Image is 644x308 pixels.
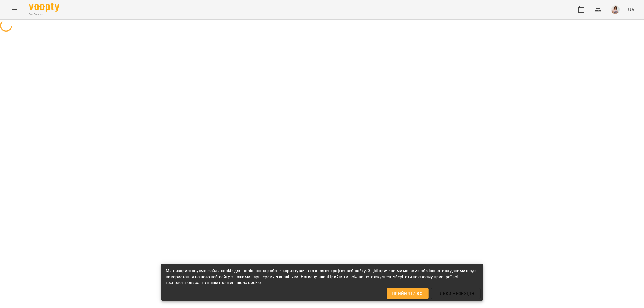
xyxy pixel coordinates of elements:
[626,4,637,15] button: UA
[7,2,22,17] button: Menu
[611,5,620,14] img: a9a10fb365cae81af74a091d218884a8.jpeg
[29,12,59,16] span: For Business
[29,3,59,12] img: Voopty Logo
[628,6,634,13] span: UA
